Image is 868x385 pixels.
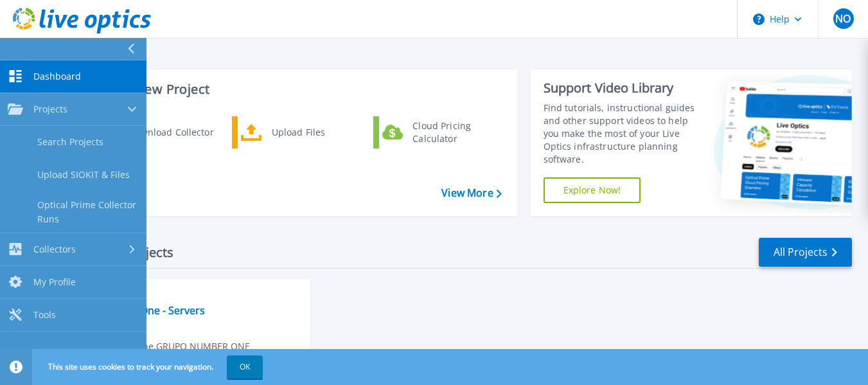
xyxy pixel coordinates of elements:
[835,13,851,24] span: NO
[544,102,704,166] div: Find tutorials, instructional guides and other support videos to help you make the most of your L...
[373,116,505,148] a: Cloud Pricing Calculator
[33,276,76,288] span: My Profile
[33,309,56,321] span: Tools
[91,116,222,148] a: Download Collector
[91,82,501,96] h3: Start a New Project
[232,116,364,148] a: Upload Files
[35,355,263,379] span: This site uses cookies to track your navigation.
[97,287,303,301] span: Optical Prime
[406,120,501,145] div: Cloud Pricing Calculator
[33,103,67,115] span: Projects
[227,355,263,379] button: OK
[33,244,76,255] span: Collectors
[97,339,250,354] span: Number One , GRUPO NUMBER ONE
[97,304,205,317] a: Number One - Servers
[759,238,852,267] a: All Projects
[441,187,501,199] a: View More
[33,71,81,82] span: Dashboard
[122,120,219,145] div: Download Collector
[544,80,704,96] div: Support Video Library
[265,120,360,145] div: Upload Files
[544,177,641,203] a: Explore Now!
